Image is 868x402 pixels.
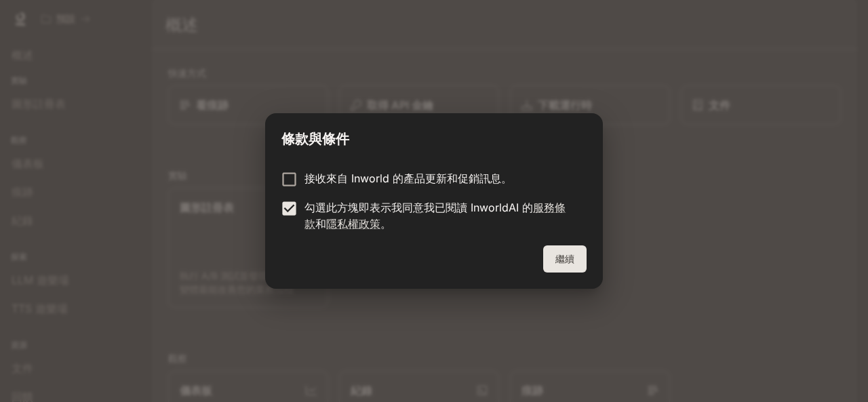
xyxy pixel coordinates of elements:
a: 隱私權政策 [326,217,380,230]
font: 和 [315,217,326,230]
font: 勾選此方塊即表示我同意我已閱讀 InworldAI 的 [304,201,533,214]
font: 接收來自 Inworld 的產品更新和促銷訊息。 [304,172,512,185]
font: 。 [380,217,391,230]
font: 繼續 [555,253,574,264]
font: 條款與條件 [281,131,349,147]
button: 繼續 [543,245,587,273]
